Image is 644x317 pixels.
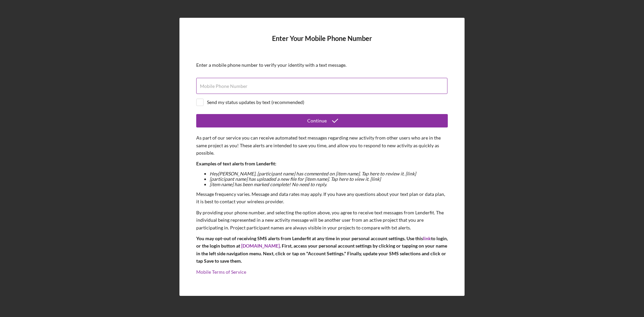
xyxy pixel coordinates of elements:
div: Enter a mobile phone number to verify your identity with a text message. [196,62,448,68]
div: Send my status updates by text (recommended) [207,100,304,105]
li: [participant name] has uploaded a new file for [item name]. Tap here to view it. [link] [210,176,448,182]
a: Mobile Terms of Service [196,269,246,275]
li: Hey [PERSON_NAME] , [participant name] has commented on [item name]. Tap here to review it. [link] [210,171,448,176]
p: Message frequency varies. Message and data rates may apply. If you have any questions about your ... [196,191,448,206]
h4: Enter Your Mobile Phone Number [196,35,448,52]
a: [DOMAIN_NAME] [241,243,280,249]
p: As part of our service you can receive automated text messages regarding new activity from other ... [196,134,448,157]
div: Continue [307,114,327,127]
label: Mobile Phone Number [200,84,248,89]
button: Continue [196,114,448,127]
a: link [423,235,431,241]
p: You may opt-out of receiving SMS alerts from Lenderfit at any time in your personal account setti... [196,235,448,265]
li: [item name] has been marked complete! No need to reply. [210,182,448,187]
p: By providing your phone number, and selecting the option above, you agree to receive text message... [196,209,448,231]
p: Examples of text alerts from Lenderfit: [196,160,448,167]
